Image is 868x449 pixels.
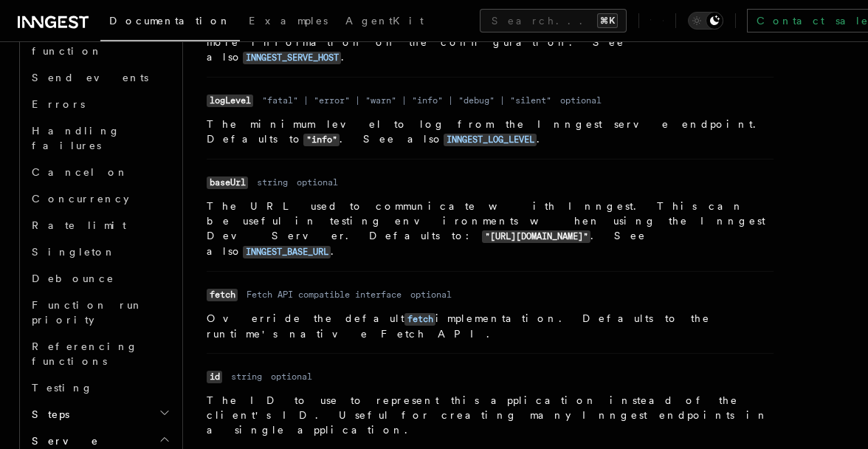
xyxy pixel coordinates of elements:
a: Referencing functions [26,333,173,374]
span: Referencing functions [32,340,138,367]
kbd: ⌘K [597,13,618,28]
span: Function run priority [32,299,143,326]
span: Debounce [32,273,114,284]
span: Handling failures [32,125,120,151]
a: Concurrency [26,185,173,212]
button: Search...⌘K [480,9,627,32]
a: INNGEST_BASE_URL [243,245,331,257]
dd: optional [271,371,312,383]
button: Toggle dark mode [688,12,723,30]
span: Concurrency [32,193,129,205]
a: Errors [26,91,173,117]
a: Handling failures [26,117,173,159]
code: INNGEST_LOG_LEVEL [444,134,537,146]
p: The URL used to communicate with Inngest. This can be useful in testing environments when using t... [207,199,774,259]
span: Singleton [32,246,116,258]
code: logLevel [207,95,253,107]
a: Cancel on [26,159,173,185]
dd: optional [560,95,602,106]
span: Documentation [109,15,231,27]
code: INNGEST_SERVE_HOST [243,52,341,64]
p: The minimum level to log from the Inngest serve endpoint. Defaults to . See also . [207,117,774,147]
span: Serve [26,433,99,448]
code: "info" [303,134,340,146]
a: Rate limit [26,212,173,239]
span: Testing [32,382,93,394]
a: Examples [240,4,337,40]
button: Steps [26,401,173,428]
code: fetch [207,289,238,301]
dd: Fetch API compatible interface [247,289,402,301]
dd: optional [297,176,338,188]
span: AgentKit [345,15,424,27]
dd: "fatal" | "error" | "warn" | "info" | "debug" | "silent" [262,95,551,106]
a: AgentKit [337,4,433,40]
code: fetch [404,313,435,326]
p: The ID to use to represent this application instead of the client's ID. Useful for creating many ... [207,393,774,437]
dd: string [231,371,262,383]
a: fetch [404,312,435,324]
dd: string [257,176,288,188]
a: Send events [26,64,173,91]
a: Documentation [100,4,240,41]
p: Override the default implementation. Defaults to the runtime's native Fetch API. [207,311,774,341]
dd: optional [410,289,452,301]
a: Function run priority [26,292,173,333]
code: "[URL][DOMAIN_NAME]" [482,230,590,243]
span: Cancel on [32,166,128,178]
code: id [207,371,222,383]
a: Singleton [26,239,173,265]
span: Rate limit [32,219,126,231]
span: Errors [32,98,85,110]
a: Debounce [26,265,173,292]
span: Examples [249,15,328,27]
a: Testing [26,374,173,401]
a: Create a function [26,23,173,64]
span: Steps [26,407,69,422]
a: INNGEST_SERVE_HOST [243,51,341,63]
a: INNGEST_LOG_LEVEL [444,133,537,145]
code: baseUrl [207,176,248,189]
span: Send events [32,72,148,83]
code: INNGEST_BASE_URL [243,246,331,258]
